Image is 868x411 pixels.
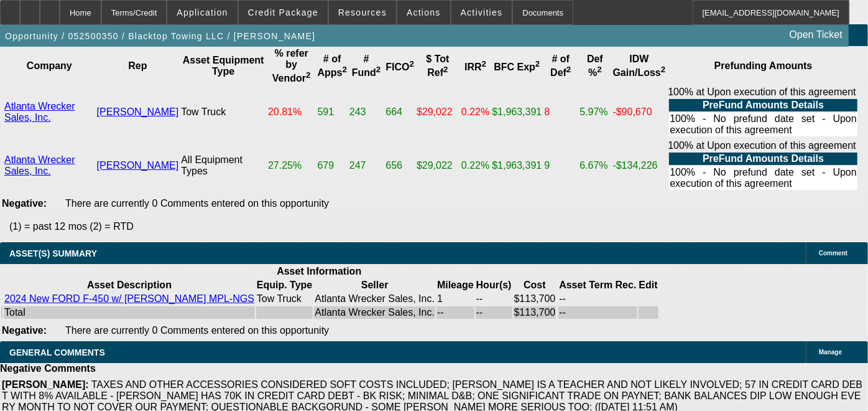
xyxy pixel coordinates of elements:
td: $113,700 [514,293,556,305]
b: IRR [464,62,486,72]
sup: 2 [306,70,310,80]
td: 20.81% [267,86,316,138]
td: 100% - No prefund date set - Upon execution of this agreement [669,166,857,190]
td: 6.67% [579,139,611,192]
b: IDW Gain/Loss [613,54,666,78]
sup: 2 [597,65,601,74]
th: Asset Term Recommendation [558,279,637,291]
b: Asset Term Rec. [559,280,636,290]
b: % refer by Vendor [272,48,311,83]
sup: 2 [482,59,486,68]
td: 664 [385,86,415,138]
span: ASSET(S) SUMMARY [9,248,97,258]
div: 100% at Upon execution of this agreement [668,140,859,191]
td: -$90,670 [612,86,667,138]
td: -- [476,293,512,305]
td: 27.25% [267,139,316,192]
th: Edit [639,279,658,291]
button: Activities [451,1,512,24]
td: 1 [436,293,474,305]
b: # of Apps [318,54,347,78]
b: PreFund Amounts Details [703,100,824,110]
button: Resources [329,1,396,24]
td: 679 [317,139,348,192]
td: $1,963,391 [491,86,542,138]
td: 9 [543,139,578,192]
td: 0.22% [461,86,490,138]
td: -- [558,306,637,319]
a: [PERSON_NAME] [97,160,179,171]
td: 8 [543,86,578,138]
td: $29,022 [416,139,459,192]
sup: 2 [443,65,448,74]
b: Asset Description [87,280,172,290]
td: 591 [317,86,348,138]
button: Application [167,1,237,24]
b: FICO [386,62,414,72]
a: Atlanta Wrecker Sales, Inc. [4,101,75,123]
sup: 2 [535,59,540,68]
b: Mileage [437,280,474,290]
td: 247 [349,139,384,192]
td: 100% - No prefund date set - Upon execution of this agreement [669,113,857,136]
div: Total [4,307,254,318]
b: Asset Information [277,266,361,276]
span: There are currently 0 Comments entered on this opportunity [65,325,329,336]
b: # of Def [550,54,571,78]
sup: 2 [343,65,347,74]
td: $29,022 [416,86,459,138]
a: 2024 New FORD F-450 w/ [PERSON_NAME] MPL-NGS [4,293,254,304]
span: Comment [819,250,847,257]
td: Tow Truck [180,86,266,138]
button: Actions [397,1,450,24]
td: -$134,226 [612,139,667,192]
b: $ Tot Ref [427,54,450,78]
td: Atlanta Wrecker Sales, Inc. [314,293,435,305]
td: 5.97% [579,86,611,138]
td: -- [436,306,474,319]
sup: 2 [661,65,665,74]
span: Opportunity / 052500350 / Blacktop Towing LLC / [PERSON_NAME] [5,31,315,41]
b: Cost [524,280,546,290]
div: 100% at Upon execution of this agreement [668,87,859,138]
span: Application [177,7,228,17]
a: Atlanta Wrecker Sales, Inc. [4,154,75,176]
b: Negative: [2,325,47,336]
a: Open Ticket [785,24,847,45]
b: Company [27,60,72,71]
td: -- [476,306,512,319]
td: 0.22% [461,139,490,192]
b: Prefunding Amounts [714,60,813,71]
td: 243 [349,86,384,138]
span: Manage [819,349,842,356]
td: $113,700 [514,306,556,319]
b: Asset Equipment Type [183,55,264,77]
span: There are currently 0 Comments entered on this opportunity [65,198,329,209]
b: Def % [587,54,603,78]
button: Credit Package [239,1,328,24]
td: All Equipment Types [180,139,266,192]
b: Hour(s) [476,280,512,290]
td: 656 [385,139,415,192]
sup: 2 [410,59,414,68]
td: Atlanta Wrecker Sales, Inc. [314,306,435,319]
span: GENERAL COMMENTS [9,347,105,357]
b: # Fund [352,54,381,78]
td: $1,963,391 [491,139,542,192]
b: PreFund Amounts Details [703,153,824,164]
span: Activities [461,7,503,17]
p: (1) = past 12 mos (2) = RTD [9,221,868,232]
td: Tow Truck [256,293,313,305]
b: Rep [128,60,147,71]
sup: 2 [376,65,381,74]
b: Seller [361,280,389,290]
b: Negative: [2,198,47,209]
sup: 2 [566,65,571,74]
b: BFC Exp [494,62,540,72]
a: [PERSON_NAME] [97,106,179,117]
span: Credit Package [248,7,318,17]
span: Actions [407,7,441,17]
b: [PERSON_NAME]: [2,379,89,390]
span: Resources [338,7,387,17]
td: -- [558,293,637,305]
